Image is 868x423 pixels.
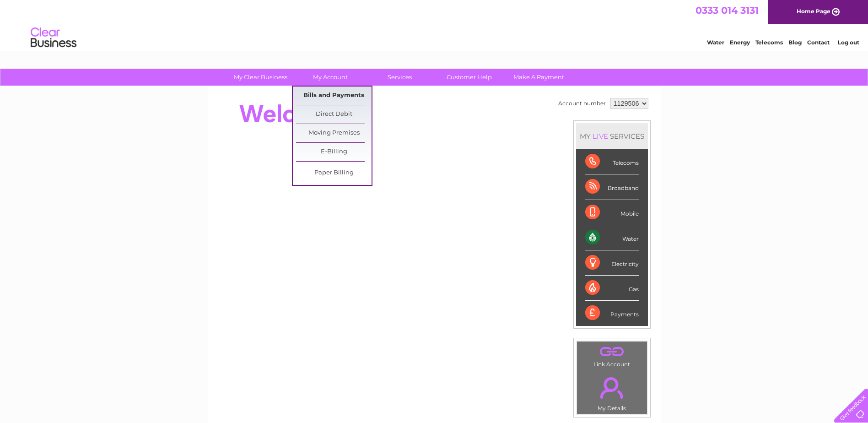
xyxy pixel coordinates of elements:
[807,39,830,46] a: Contact
[788,39,802,46] a: Blog
[707,39,724,46] a: Water
[292,69,368,86] a: My Account
[577,369,647,414] td: My Details
[576,123,648,149] div: MY SERVICES
[296,105,372,124] a: Direct Debit
[585,301,639,325] div: Payments
[585,200,639,225] div: Mobile
[218,5,651,44] div: Clear Business is a trading name of Verastar Limited (registered in [GEOGRAPHIC_DATA] No. 3667643...
[577,341,647,370] td: Link Account
[296,124,372,142] a: Moving Premises
[585,276,639,301] div: Gas
[296,87,372,105] a: Bills and Payments
[585,225,639,250] div: Water
[585,149,639,174] div: Telecoms
[362,69,437,86] a: Services
[579,344,645,360] a: .
[501,69,577,86] a: Make A Payment
[30,24,77,52] img: logo.png
[296,164,372,182] a: Paper Billing
[838,39,859,46] a: Log out
[755,39,783,46] a: Telecoms
[585,174,639,200] div: Broadband
[730,39,750,46] a: Energy
[296,143,372,161] a: E-Billing
[556,96,608,111] td: Account number
[695,5,759,16] a: 0333 014 3131
[579,372,645,404] a: .
[591,132,610,141] div: LIVE
[585,250,639,276] div: Electricity
[223,69,298,86] a: My Clear Business
[431,69,507,86] a: Customer Help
